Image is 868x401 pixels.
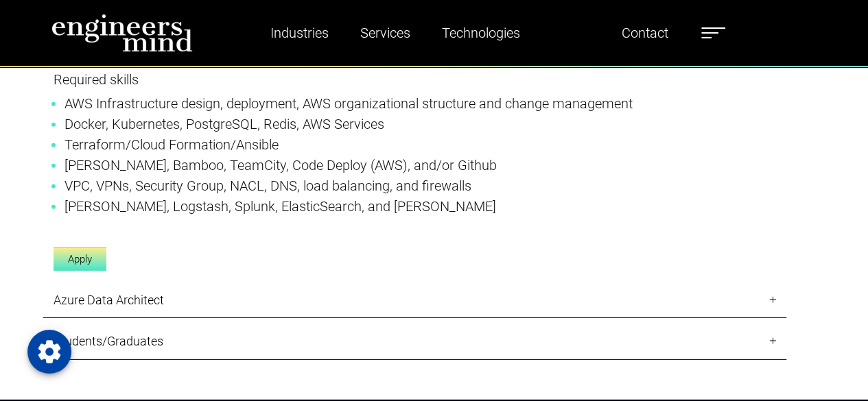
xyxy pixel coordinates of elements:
a: Technologies [436,17,526,49]
li: Docker, Kubernetes, PostgreSQL, Redis, AWS Services [64,114,765,134]
a: Apply [54,247,106,271]
li: VPC, VPNs, Security Group, NACL, DNS, load balancing, and firewalls [64,175,765,196]
h5: Required skills [54,71,776,88]
a: Azure Data Architect [43,282,786,319]
a: Services [355,17,416,49]
a: Contact [616,17,674,49]
li: [PERSON_NAME], Logstash, Splunk, ElasticSearch, and [PERSON_NAME] [64,196,765,217]
a: Industries [265,17,334,49]
a: Students/Graduates [43,324,786,360]
li: [PERSON_NAME], Bamboo, TeamCity, Code Deploy (AWS), and/or Github [64,155,765,175]
li: Terraform/Cloud Formation/Ansible [64,134,765,155]
li: AWS Infrastructure design, deployment, AWS organizational structure and change management [64,93,765,114]
img: logo [51,14,193,52]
